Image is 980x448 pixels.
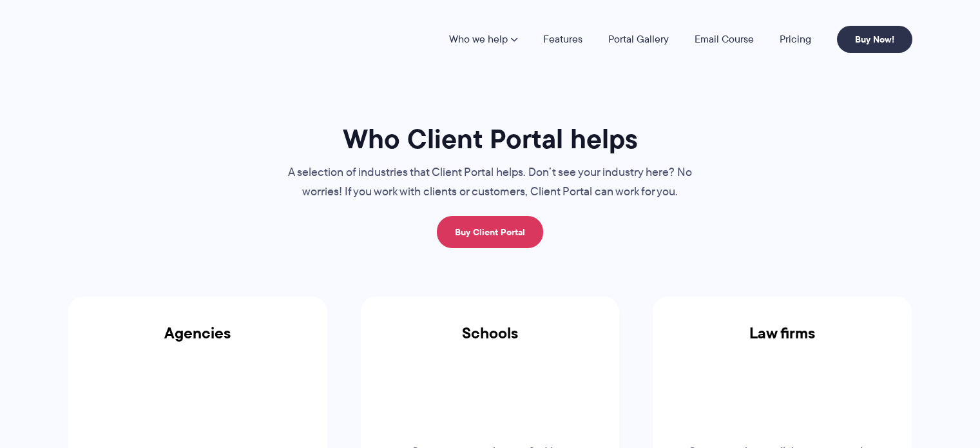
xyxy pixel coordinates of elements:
[837,26,912,53] a: Buy Now!
[695,34,754,44] a: Email Course
[780,34,811,44] a: Pricing
[449,34,517,44] a: Who we help
[437,216,543,248] a: Buy Client Portal
[543,34,582,44] a: Features
[653,324,912,358] h3: Law firms
[274,163,706,202] p: A selection of industries that Client Portal helps. Don’t see your industry here? No worries! If ...
[68,324,327,358] h3: Agencies
[274,122,706,156] h1: Who Client Portal helps
[608,34,669,44] a: Portal Gallery
[361,324,620,358] h3: Schools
